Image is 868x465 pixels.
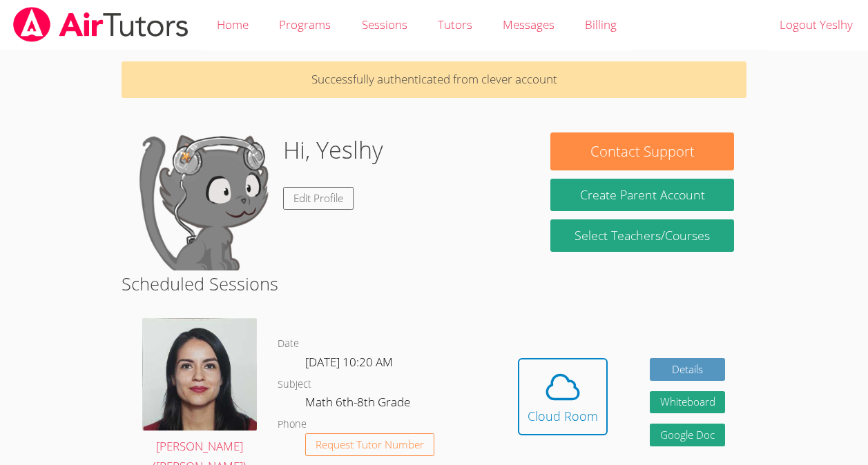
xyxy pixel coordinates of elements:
[142,318,257,431] img: picture.jpeg
[550,219,733,252] a: Select Teachers/Courses
[650,391,726,414] button: Whiteboard
[122,61,746,98] p: Successfully authenticated from clever account
[550,179,733,211] button: Create Parent Account
[134,132,272,270] img: default.png
[283,187,354,210] a: Edit Profile
[278,376,311,393] dt: Subject
[305,393,413,416] dd: Math 6th-8th Grade
[650,358,726,381] a: Details
[278,416,307,433] dt: Phone
[12,7,190,42] img: airtutors_banner-c4298cdbf04f3fff15de1276eac7730deb9818008684d7c2e4769d2f7ddbe033.png
[503,17,554,32] span: Messages
[305,354,393,370] span: [DATE] 10:20 AM
[316,439,424,450] span: Request Tutor Number
[528,406,598,426] div: Cloud Room
[650,424,726,446] a: Google Doc
[122,270,746,297] h2: Scheduled Sessions
[305,433,434,456] button: Request Tutor Number
[283,132,383,168] h1: Hi, Yeslhy
[278,335,299,353] dt: Date
[518,358,608,435] button: Cloud Room
[550,132,733,170] button: Contact Support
